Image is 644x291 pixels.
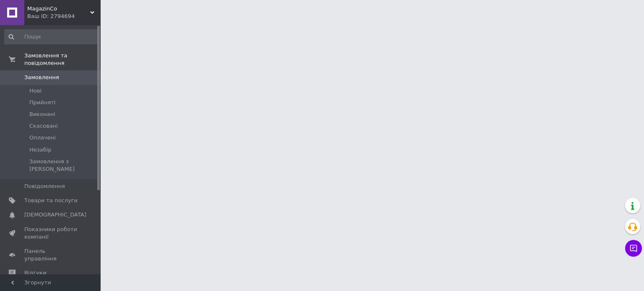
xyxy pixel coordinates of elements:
[4,29,99,44] input: Пошук
[29,146,52,154] span: Незабір
[29,87,42,95] span: Нові
[24,52,101,67] span: Замовлення та повідомлення
[24,226,78,241] span: Показники роботи компанії
[24,269,46,277] span: Відгуки
[24,74,59,81] span: Замовлення
[24,197,78,204] span: Товари та послуги
[625,240,642,257] button: Чат з покупцем
[29,99,55,106] span: Прийняті
[24,247,78,263] span: Панель управління
[27,13,101,20] div: Ваш ID: 2794694
[29,134,56,142] span: Оплачені
[24,211,86,219] span: [DEMOGRAPHIC_DATA]
[24,183,65,190] span: Повідомлення
[29,158,98,173] span: Замовлення з [PERSON_NAME]
[29,111,55,118] span: Виконані
[29,122,58,130] span: Скасовані
[27,5,90,13] span: MagazinCo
